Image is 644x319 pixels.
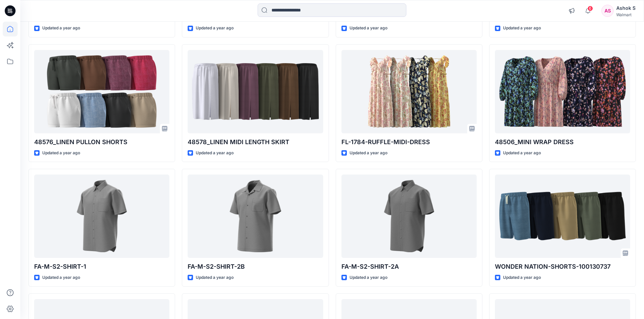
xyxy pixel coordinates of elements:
[34,137,169,147] p: 48576_LINEN PULLON SHORTS
[503,25,541,32] p: Updated a year ago
[34,262,169,271] p: FA-M-S2-SHIRT-1
[503,274,541,281] p: Updated a year ago
[196,25,234,32] p: Updated a year ago
[42,150,80,157] p: Updated a year ago
[503,150,541,157] p: Updated a year ago
[34,50,169,133] a: 48576_LINEN PULLON SHORTS
[350,150,387,157] p: Updated a year ago
[616,12,636,17] div: Walmart
[601,5,614,17] div: AS
[350,274,387,281] p: Updated a year ago
[188,262,323,271] p: FA-M-S2-SHIRT-2B
[495,137,630,147] p: 48506_MINI WRAP DRESS
[495,262,630,271] p: WONDER NATION-SHORTS-100130737
[341,50,477,133] a: FL-1784-RUFFLE-MIDI-DRESS
[188,137,323,147] p: 48578_LINEN MIDI LENGTH SKIRT
[196,274,234,281] p: Updated a year ago
[588,6,593,11] span: 6
[188,50,323,133] a: 48578_LINEN MIDI LENGTH SKIRT
[616,4,636,12] div: Ashok S
[341,262,477,271] p: FA-M-S2-SHIRT-2A
[42,25,80,32] p: Updated a year ago
[495,50,630,133] a: 48506_MINI WRAP DRESS
[341,175,477,258] a: FA-M-S2-SHIRT-2A
[42,274,80,281] p: Updated a year ago
[196,150,234,157] p: Updated a year ago
[350,25,387,32] p: Updated a year ago
[34,175,169,258] a: FA-M-S2-SHIRT-1
[341,137,477,147] p: FL-1784-RUFFLE-MIDI-DRESS
[495,175,630,258] a: WONDER NATION-SHORTS-100130737
[188,175,323,258] a: FA-M-S2-SHIRT-2B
